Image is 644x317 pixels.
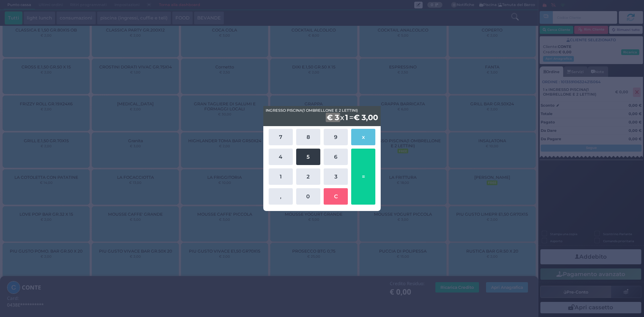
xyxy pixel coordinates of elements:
[344,113,349,122] b: 1
[263,106,381,126] div: x =
[324,129,348,145] button: 9
[324,168,348,185] button: 3
[269,129,293,145] button: 7
[296,168,320,185] button: 2
[266,108,358,113] span: INGRESSO PISCINA(1 OMBRELLONE E 2 LETTINI)
[269,168,293,185] button: 1
[269,188,293,205] button: ,
[351,129,375,145] button: x
[296,188,320,205] button: 0
[269,149,293,165] button: 4
[324,188,348,205] button: C
[354,113,378,122] b: € 3,00
[326,113,340,122] b: € 3
[324,149,348,165] button: 6
[296,149,320,165] button: 5
[296,129,320,145] button: 8
[351,149,375,205] button: =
